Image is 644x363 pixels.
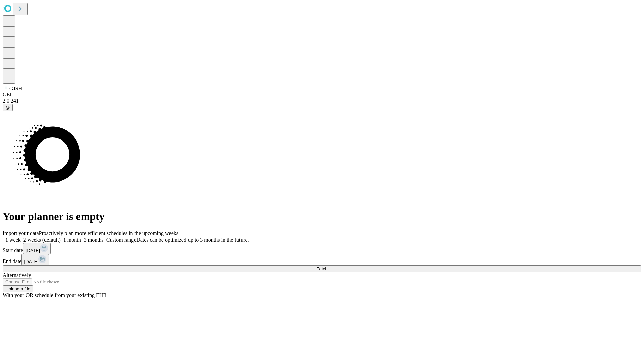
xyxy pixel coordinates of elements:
span: 3 months [84,237,104,243]
span: Custom range [106,237,136,243]
span: [DATE] [26,248,40,253]
button: [DATE] [23,243,51,254]
div: Start date [3,243,641,254]
div: GEI [3,92,641,98]
span: With your OR schedule from your existing EHR [3,292,107,298]
div: End date [3,254,641,265]
span: 1 week [5,237,21,243]
span: Proactively plan more efficient schedules in the upcoming weeks. [39,230,180,236]
h1: Your planner is empty [3,210,641,223]
span: @ [5,105,10,110]
button: Upload a file [3,285,33,292]
span: 1 month [63,237,81,243]
span: Alternatively [3,272,31,278]
span: Dates can be optimized up to 3 months in the future. [136,237,249,243]
span: GJSH [9,86,22,91]
button: Fetch [3,265,641,272]
span: Import your data [3,230,39,236]
span: Fetch [316,266,327,271]
div: 2.0.241 [3,98,641,104]
span: 2 weeks (default) [23,237,61,243]
button: @ [3,104,13,111]
span: [DATE] [24,259,38,264]
button: [DATE] [21,254,49,265]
